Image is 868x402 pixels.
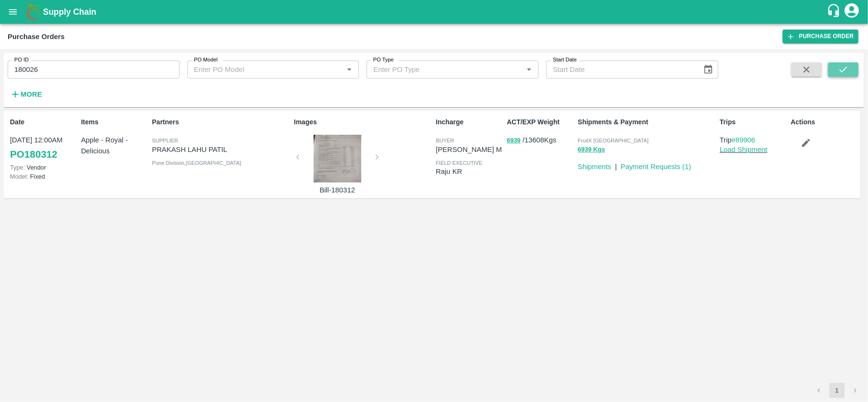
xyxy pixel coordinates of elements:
[194,56,218,64] label: PO Model
[43,5,827,19] a: Supply Chain
[578,138,649,143] span: FruitX [GEOGRAPHIC_DATA]
[553,56,577,64] label: Start Date
[436,144,503,155] p: [PERSON_NAME] M
[810,383,864,398] nav: pagination navigation
[10,173,28,180] span: Model:
[507,135,574,146] p: / 13608 Kgs
[10,172,77,181] p: Fixed
[10,164,25,171] span: Type:
[14,56,29,64] label: PO ID
[81,117,148,127] p: Items
[611,158,617,172] div: |
[578,117,716,127] p: Shipments & Payment
[829,383,845,398] button: page 1
[791,117,858,127] p: Actions
[190,63,328,76] input: Enter PO Model
[8,60,180,79] input: Enter PO ID
[720,135,787,145] p: Trip
[436,166,503,177] p: Raju KR
[10,163,77,172] p: Vendor
[2,1,24,23] button: open drawer
[294,117,432,127] p: Images
[523,63,535,76] button: Open
[827,3,843,20] div: customer-support
[302,185,373,195] p: Bill-180312
[783,30,858,43] a: Purchase Order
[507,117,574,127] p: ACT/EXP Weight
[507,135,521,146] button: 6939
[578,163,611,171] a: Shipments
[578,144,605,155] button: 6939 Kgs
[8,30,65,43] div: Purchase Orders
[436,117,503,127] p: Incharge
[720,117,787,127] p: Trips
[436,138,454,143] span: buyer
[369,63,508,76] input: Enter PO Type
[152,160,241,166] span: Pune Division , [GEOGRAPHIC_DATA]
[343,63,356,76] button: Open
[843,2,860,22] div: account of current user
[8,86,44,102] button: More
[546,60,695,79] input: Start Date
[152,138,178,143] span: Supplier
[10,117,77,127] p: Date
[10,135,77,145] p: [DATE] 12:00AM
[81,135,148,156] p: Apple - Royal - Delicious
[24,2,43,21] img: logo
[152,144,290,155] p: PRAKASH LAHU PATIL
[10,146,57,163] a: PO180312
[152,117,290,127] p: Partners
[699,60,717,79] button: Choose date
[43,7,96,17] b: Supply Chain
[373,56,394,64] label: PO Type
[621,163,691,171] a: Payment Requests (1)
[20,90,42,98] strong: More
[720,146,767,153] a: Load Shipment
[436,160,482,166] span: field executive
[732,136,756,144] a: #89906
